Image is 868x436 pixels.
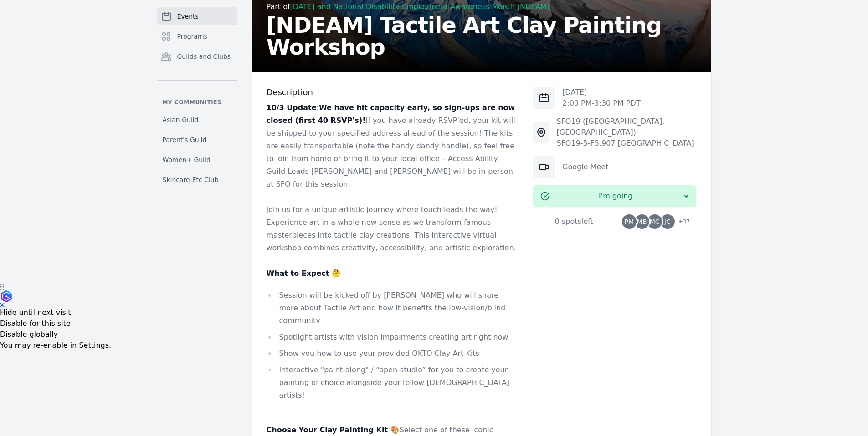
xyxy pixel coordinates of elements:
[562,87,641,98] p: [DATE]
[556,116,696,138] div: SFO19 ([GEOGRAPHIC_DATA], [GEOGRAPHIC_DATA])
[562,98,641,109] p: 2:00 PM - 3:30 PM PDT
[562,162,608,171] a: Google Meet
[267,14,697,58] h2: [NDEAM] Tactile Art Clay Painting Workshop
[550,191,682,202] span: I'm going
[267,364,519,402] li: Interactive "paint-along" / “open-studio” for you to create your painting of choice alongside you...
[650,218,660,225] span: MC
[267,269,341,278] strong: What to Expect 🤔
[533,216,615,227] div: 0 spots left
[664,218,671,225] span: JC
[157,99,237,106] p: My communities
[177,12,199,21] span: Events
[267,87,519,98] h3: Description
[673,216,690,229] span: + 37
[267,426,400,434] strong: Choose Your Clay Painting Kit 🎨
[556,138,696,149] div: SFO19-5-F5.907 [GEOGRAPHIC_DATA]
[157,132,237,148] a: Parent's Guild
[157,27,237,46] a: Programs
[267,101,519,191] p: : If you have already RSVP'ed, your kit will be shipped to your specified address ahead of the se...
[533,185,696,207] button: I'm going
[157,172,237,188] a: Skincare-Etc Club
[157,47,237,66] a: Guilds and Clubs
[267,1,697,12] div: Part of
[267,331,519,344] li: Spotlight artists with vision impairments creating art right now
[163,115,199,124] span: Asian Guild
[177,32,207,41] span: Programs
[267,203,519,254] p: Join us for a unique artistic journey where touch leads the way! Experience art in a whole new se...
[267,103,317,112] strong: 10/3 Update
[163,175,219,184] span: Skincare-Etc Club
[163,135,207,144] span: Parent's Guild
[177,52,231,61] span: Guilds and Clubs
[157,152,237,168] a: Women+ Guild
[157,7,237,25] a: Events
[157,112,237,128] a: Asian Guild
[267,103,515,125] strong: We have hit capacity early, so sign-ups are now closed (first 40 RSVP's)!
[267,289,519,327] li: Session will be kicked off by [PERSON_NAME] who will share more about Tactile Art and how it bene...
[157,7,237,188] nav: Sidebar
[624,218,634,225] span: PM
[637,218,647,225] span: MB
[163,155,211,164] span: Women+ Guild
[267,347,519,360] li: Show you how to use your provided OKTO Clay Art Kits
[290,2,550,11] a: [DATE] and National Disability Employment Awareness Month (NDEAM)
